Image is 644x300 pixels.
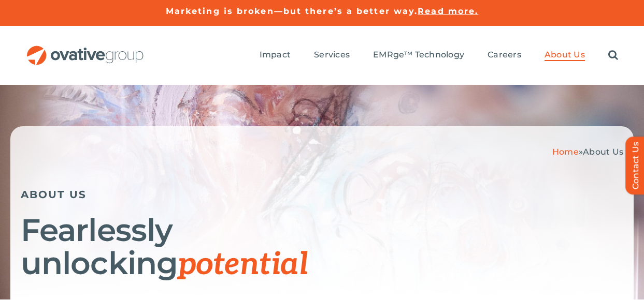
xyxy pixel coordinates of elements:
[373,50,464,61] a: EMRge™ Technology
[178,246,308,283] span: potential
[21,214,623,281] h1: Fearlessly unlocking
[260,39,618,72] nav: Menu
[314,50,350,60] span: Services
[418,6,478,16] a: Read more.
[314,50,350,61] a: Services
[166,6,418,16] a: Marketing is broken—but there’s a better way.
[488,50,521,60] span: Careers
[26,44,145,54] a: OG_Full_horizontal_RGB
[373,50,464,60] span: EMRge™ Technology
[260,50,291,60] span: Impact
[488,50,521,61] a: Careers
[545,50,585,61] a: About Us
[545,50,585,60] span: About Us
[583,147,623,157] span: About Us
[21,188,623,201] h5: ABOUT US
[608,50,618,61] a: Search
[552,147,579,157] a: Home
[260,50,291,61] a: Impact
[552,147,623,157] span: »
